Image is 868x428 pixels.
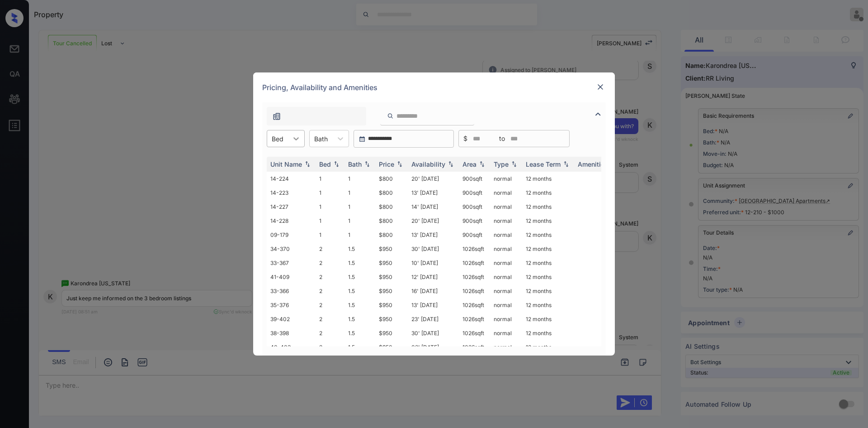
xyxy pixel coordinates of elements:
[267,186,316,200] td: 14-223
[395,161,404,168] img: sorting
[408,186,459,200] td: 13' [DATE]
[522,200,574,214] td: 12 months
[490,298,522,312] td: normal
[344,312,375,326] td: 1.5
[316,256,344,270] td: 2
[459,214,490,228] td: 900 sqft
[267,326,316,340] td: 38-398
[490,242,522,256] td: normal
[267,172,316,186] td: 14-224
[375,228,408,242] td: $800
[490,172,522,186] td: normal
[267,298,316,312] td: 35-376
[490,284,522,298] td: normal
[375,242,408,256] td: $950
[522,242,574,256] td: 12 months
[316,312,344,326] td: 2
[267,200,316,214] td: 14-227
[303,161,312,168] img: sorting
[375,214,408,228] td: $800
[477,161,486,168] img: sorting
[459,242,490,256] td: 1026 sqft
[267,270,316,284] td: 41-409
[344,214,375,228] td: 1
[267,228,316,242] td: 09-179
[490,228,522,242] td: normal
[316,298,344,312] td: 2
[490,256,522,270] td: normal
[267,242,316,256] td: 34-370
[578,160,608,168] div: Amenities
[316,326,344,340] td: 2
[344,200,375,214] td: 1
[522,326,574,340] td: 12 months
[561,161,571,168] img: sorting
[316,214,344,228] td: 1
[490,312,522,326] td: normal
[316,270,344,284] td: 2
[270,160,302,168] div: Unit Name
[363,161,372,168] img: sorting
[267,340,316,354] td: 40-403
[319,160,331,168] div: Bed
[375,284,408,298] td: $950
[463,134,467,144] span: $
[522,172,574,186] td: 12 months
[411,160,445,168] div: Availability
[408,200,459,214] td: 14' [DATE]
[408,326,459,340] td: 30' [DATE]
[459,284,490,298] td: 1026 sqft
[344,284,375,298] td: 1.5
[408,312,459,326] td: 23' [DATE]
[490,340,522,354] td: normal
[408,228,459,242] td: 13' [DATE]
[344,270,375,284] td: 1.5
[375,312,408,326] td: $950
[267,312,316,326] td: 39-402
[375,270,408,284] td: $950
[459,186,490,200] td: 900 sqft
[490,326,522,340] td: normal
[267,256,316,270] td: 33-367
[375,256,408,270] td: $950
[408,298,459,312] td: 13' [DATE]
[522,256,574,270] td: 12 months
[316,340,344,354] td: 2
[522,270,574,284] td: 12 months
[267,214,316,228] td: 14-228
[344,326,375,340] td: 1.5
[462,160,476,168] div: Area
[272,112,281,121] img: icon-zuma
[499,134,505,144] span: to
[375,186,408,200] td: $800
[490,270,522,284] td: normal
[522,186,574,200] td: 12 months
[375,340,408,354] td: $950
[509,161,519,168] img: sorting
[344,340,375,354] td: 1.5
[344,186,375,200] td: 1
[344,228,375,242] td: 1
[408,284,459,298] td: 16' [DATE]
[375,326,408,340] td: $950
[316,172,344,186] td: 1
[459,270,490,284] td: 1026 sqft
[316,284,344,298] td: 2
[408,172,459,186] td: 20' [DATE]
[459,326,490,340] td: 1026 sqft
[490,200,522,214] td: normal
[522,228,574,242] td: 12 months
[344,172,375,186] td: 1
[459,172,490,186] td: 900 sqft
[494,160,509,168] div: Type
[375,172,408,186] td: $800
[408,256,459,270] td: 10' [DATE]
[522,298,574,312] td: 12 months
[459,256,490,270] td: 1026 sqft
[375,200,408,214] td: $800
[379,160,394,168] div: Price
[348,160,362,168] div: Bath
[593,109,604,120] img: icon-zuma
[408,214,459,228] td: 20' [DATE]
[408,242,459,256] td: 30' [DATE]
